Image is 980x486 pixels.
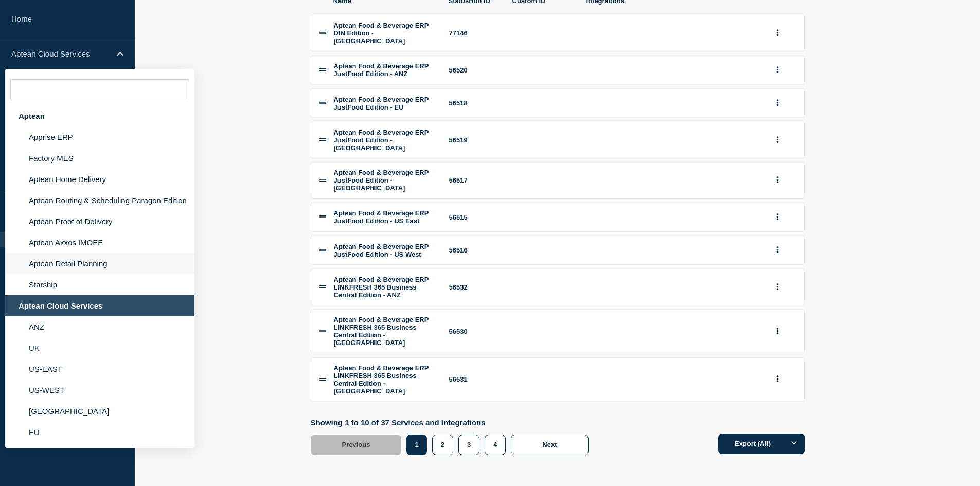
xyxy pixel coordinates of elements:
[771,25,784,41] button: group actions
[406,435,426,455] button: 1
[771,62,784,78] button: group actions
[334,316,429,347] span: Aptean Food & Beverage ERP LINKFRESH 365 Business Central Edition - [GEOGRAPHIC_DATA]
[449,29,501,37] div: 77146
[5,148,194,169] li: Factory MES
[342,441,370,448] span: Previous
[449,136,501,144] div: 56519
[334,243,429,258] span: Aptean Food & Beverage ERP JustFood Edition - US West
[5,169,194,190] li: Aptean Home Delivery
[334,169,429,192] span: Aptean Food & Beverage ERP JustFood Edition - [GEOGRAPHIC_DATA]
[311,435,402,455] button: Previous
[334,22,429,45] span: Aptean Food & Beverage ERP DIN Edition - [GEOGRAPHIC_DATA]
[449,213,501,221] div: 56515
[771,95,784,111] button: group actions
[449,328,501,335] div: 56530
[334,209,429,225] span: Aptean Food & Beverage ERP JustFood Edition - US East
[771,371,784,387] button: group actions
[11,49,110,58] p: Aptean Cloud Services
[334,62,429,78] span: Aptean Food & Beverage ERP JustFood Edition - ANZ
[449,375,501,383] div: 56531
[334,129,429,152] span: Aptean Food & Beverage ERP JustFood Edition - [GEOGRAPHIC_DATA]
[458,435,479,455] button: 3
[771,279,784,295] button: group actions
[771,132,784,148] button: group actions
[5,190,194,211] li: Aptean Routing & Scheduling Paragon Edition
[718,434,805,454] button: Export (All)
[5,295,194,316] div: Aptean Cloud Services
[5,358,194,380] li: US-EAST
[5,274,194,295] li: Starship
[485,435,506,455] button: 4
[334,364,429,395] span: Aptean Food & Beverage ERP LINKFRESH 365 Business Central Edition - [GEOGRAPHIC_DATA]
[511,435,588,455] button: Next
[771,209,784,225] button: group actions
[5,316,194,337] li: ANZ
[5,380,194,401] li: US-WEST
[449,246,501,254] div: 56516
[771,172,784,188] button: group actions
[432,435,453,455] button: 2
[5,127,194,148] li: Apprise ERP
[449,99,501,107] div: 56518
[449,176,501,184] div: 56517
[542,441,557,448] span: Next
[5,253,194,274] li: Aptean Retail Planning
[5,401,194,422] li: [GEOGRAPHIC_DATA]
[5,211,194,232] li: Aptean Proof of Delivery
[449,66,501,74] div: 56520
[449,283,501,291] div: 56532
[5,232,194,253] li: Aptean Axxos IMOEE
[334,276,429,299] span: Aptean Food & Beverage ERP LINKFRESH 365 Business Central Edition - ANZ
[334,96,429,111] span: Aptean Food & Beverage ERP JustFood Edition - EU
[311,418,594,427] p: Showing 1 to 10 of 37 Services and Integrations
[771,323,784,339] button: group actions
[5,422,194,443] li: EU
[784,434,805,454] button: Options
[5,337,194,358] li: UK
[771,242,784,258] button: group actions
[5,105,194,127] div: Aptean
